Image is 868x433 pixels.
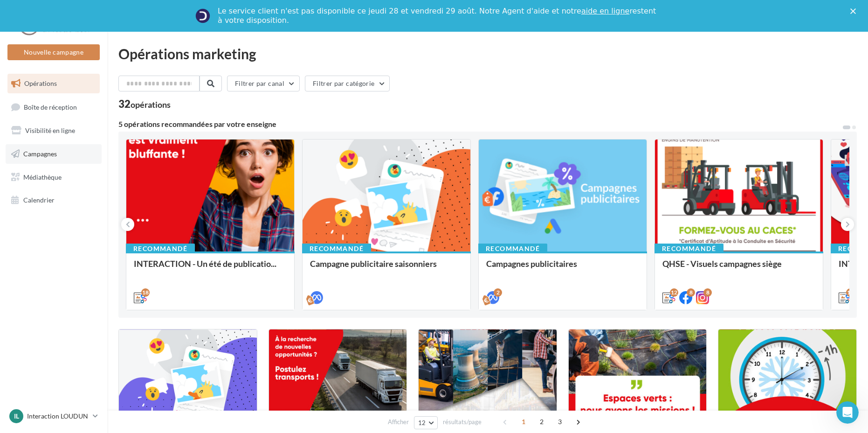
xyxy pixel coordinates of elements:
[552,414,567,429] span: 3
[27,412,89,421] p: Interaction LOUDUN
[126,244,195,254] div: Recommandé
[118,99,171,109] div: 32
[305,76,390,91] button: Filtrer par catégorie
[703,288,712,297] div: 8
[6,121,102,140] a: Visibilité en ligne
[534,414,549,429] span: 2
[6,144,102,164] a: Campagnes
[516,414,531,429] span: 1
[670,288,678,297] div: 12
[486,258,577,269] span: Campagnes publicitaires
[227,76,300,91] button: Filtrer par canal
[218,7,658,25] div: Le service client n'est pas disponible ce jeudi 28 et vendredi 29 août. Notre Agent d'aide et not...
[118,120,842,128] div: 5 opérations recommandées par votre enseigne
[24,103,77,111] span: Boîte de réception
[662,258,782,269] span: QHSE - Visuels campagnes siège
[581,7,629,15] a: aide en ligne
[23,173,62,181] span: Médiathèque
[494,288,502,297] div: 2
[302,244,371,254] div: Recommandé
[6,97,102,117] a: Boîte de réception
[7,44,100,60] button: Nouvelle campagne
[118,47,857,61] div: Opérations marketing
[388,418,409,426] span: Afficher
[131,100,171,109] div: opérations
[23,196,55,204] span: Calendrier
[6,74,102,93] a: Opérations
[310,258,437,269] span: Campagne publicitaire saisonniers
[687,288,695,297] div: 8
[6,168,102,187] a: Médiathèque
[25,126,75,134] span: Visibilité en ligne
[7,407,100,425] a: IL Interaction LOUDUN
[14,412,19,421] span: IL
[195,8,210,23] img: Profile image for Service-Client
[134,258,276,269] span: INTERACTION - Un été de publicatio...
[654,244,723,254] div: Recommandé
[23,150,57,158] span: Campagnes
[141,288,150,297] div: 18
[24,79,57,87] span: Opérations
[850,8,860,14] div: Fermer
[6,190,102,210] a: Calendrier
[836,401,859,424] iframe: Intercom live chat
[414,416,438,429] button: 12
[443,418,482,426] span: résultats/page
[846,288,854,297] div: 12
[418,419,426,426] span: 12
[478,244,547,254] div: Recommandé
